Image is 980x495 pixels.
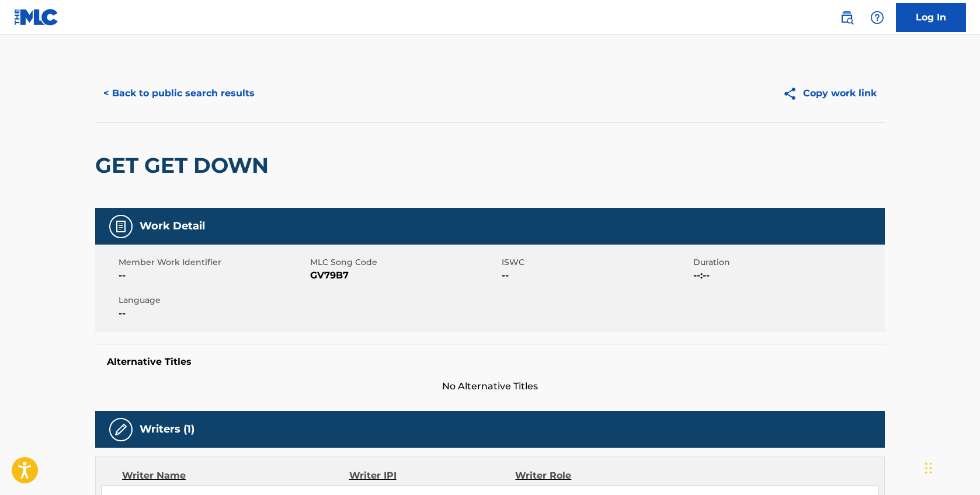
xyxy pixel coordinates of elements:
[870,11,884,25] img: help
[310,269,499,283] span: GV79B7
[14,9,59,26] img: MLC Logo
[840,11,854,25] img: search
[95,152,274,179] h2: GET GET DOWN
[502,269,690,283] span: --
[693,269,882,283] span: --:--
[114,423,128,437] img: Writers
[107,356,873,368] h5: Alternative Titles
[95,379,885,393] span: No Alternative Titles
[896,3,966,32] a: Log In
[502,256,690,269] span: ISWC
[835,6,859,29] a: Public Search
[783,86,803,101] img: Copy work link
[866,6,889,29] div: Help
[119,294,307,306] span: Language
[114,219,128,233] img: Work Detail
[310,256,499,269] span: MLC Song Code
[119,269,307,283] span: --
[119,306,307,320] span: --
[140,219,205,233] h5: Work Detail
[122,469,349,483] div: Writer Name
[515,469,666,483] div: Writer Role
[922,439,980,495] iframe: Chat Widget
[693,256,882,269] span: Duration
[119,256,307,269] span: Member Work Identifier
[774,79,885,108] button: Copy work link
[925,451,932,486] div: Drag
[140,423,194,436] h5: Writers (1)
[95,79,263,108] button: < Back to public search results
[349,469,516,483] div: Writer IPI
